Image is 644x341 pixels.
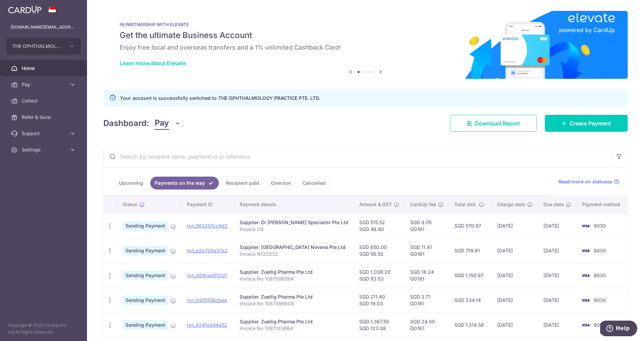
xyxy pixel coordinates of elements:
[104,146,611,167] input: Search by recipient name, payment id or reference
[405,312,449,337] td: SGD 24.00 GO161
[354,238,405,263] td: SGD 650.00 SGD 58.50
[240,318,348,325] div: Supplier. Zuellig Pharma Pte Ltd
[240,244,348,251] div: Supplier. [GEOGRAPHIC_DATA] Novena Pte Ltd
[240,269,348,275] div: Supplier. Zuellig Pharma Pte Ltd
[449,288,492,312] td: SGD 234.14
[187,248,228,253] a: txn_e2b729e37a2
[123,246,168,255] span: Sending Payment
[449,312,492,337] td: SGD 1,514.58
[594,297,606,303] span: 9030
[22,146,67,153] span: Settings
[16,5,30,11] span: Help
[405,288,449,312] td: SGD 3.71 GO161
[22,65,67,72] span: Home
[187,272,227,278] a: txn_d24cad912d1
[492,263,538,288] td: [DATE]
[475,119,520,127] span: Download Report
[492,213,538,238] td: [DATE]
[405,213,449,238] td: SGD 9.05 GO161
[120,94,320,102] p: Your account is successfully switched to THE OPHTHALMOLOGY PRACTICE PTE. LTD.
[354,213,405,238] td: SGD 515.52 SGD 46.40
[454,201,477,208] span: Total amt.
[492,312,538,337] td: [DATE]
[594,248,606,253] span: 9030
[120,60,186,67] a: Learn more about Elevate
[594,322,606,328] span: 9030
[181,196,234,213] th: Payment ID
[155,117,169,130] span: Pay
[579,247,592,255] img: Bank Card
[600,321,637,338] iframe: Opens a widget where you can find more information
[579,321,592,329] img: Bank Card
[405,238,449,263] td: SGD 11.41 GO161
[449,263,492,288] td: SGD 1,150.97
[538,263,577,288] td: [DATE]
[115,177,147,190] a: Upcoming
[8,5,41,14] img: CardUp
[240,293,348,300] div: Supplier. Zuellig Pharma Pte Ltd
[155,117,181,130] button: Pay
[103,11,628,79] img: Renovation banner
[405,263,449,288] td: SGD 18.24 GO161
[354,288,405,312] td: SGD 211.40 SGD 19.03
[449,238,492,263] td: SGD 719.91
[22,81,67,88] span: Pay
[594,223,606,229] span: 9030
[266,177,295,190] a: Overdue
[449,213,492,238] td: SGD 570.97
[22,130,67,137] span: Support
[11,24,76,31] p: [DOMAIN_NAME][EMAIL_ADDRESS][DOMAIN_NAME]
[538,213,577,238] td: [DATE]
[120,43,611,52] h6: Enjoy free local and overseas transfers and a 1% unlimited Cashback Card!
[22,114,67,121] span: Refer & Save
[22,97,67,104] span: Collect
[120,30,611,41] h5: Get the ultimate Business Account
[123,271,168,280] span: Sending Payment
[543,201,564,208] span: Due date
[187,322,227,328] a: txn_4241cd44a52
[359,201,392,208] span: Amount & GST
[103,117,149,129] h4: Dashboard:
[123,201,137,208] span: Status
[12,43,63,50] span: THE OPHTHALMOLOGY PRACTICE PTE. LTD.
[234,196,354,213] th: Payment details
[545,115,628,132] a: Create Payment
[492,238,538,263] td: [DATE]
[240,219,348,226] div: Supplier. Dr [PERSON_NAME] Specialist Pte Ltd
[123,320,168,330] span: Sending Payment
[558,178,612,185] span: Read more on statuses
[123,221,168,231] span: Sending Payment
[240,325,348,332] p: Invoice No 1087103664
[577,196,628,213] th: Payment method
[240,226,348,233] p: Invoice C9
[497,201,525,208] span: Charge date
[187,297,227,303] a: txn_b915956cbea
[558,178,619,185] a: Read more on statuses
[240,275,348,282] p: Invoice No 1087096594
[538,312,577,337] td: [DATE]
[187,223,228,229] a: txn_563207cc9d2
[579,222,592,230] img: Bank Card
[222,177,264,190] a: Recipient paid
[570,119,611,127] span: Create Payment
[492,288,538,312] td: [DATE]
[298,177,330,190] a: Cancelled
[538,288,577,312] td: [DATE]
[354,263,405,288] td: SGD 1,039.20 SGD 93.53
[120,22,611,27] p: IN PARTNERSHIP WITH ELEVATE
[123,295,168,305] span: Sending Payment
[354,312,405,337] td: SGD 1,367.50 SGD 123.08
[538,238,577,263] td: [DATE]
[150,177,219,190] a: Payments on the way
[6,38,81,54] button: THE OPHTHALMOLOGY PRACTICE PTE. LTD.
[579,296,592,304] img: Bank Card
[410,201,436,208] span: CardUp fee
[240,300,348,307] p: Invoice No 1087096609
[240,251,348,257] p: Invoice N120332
[450,115,537,132] a: Download Report
[579,271,592,280] img: Bank Card
[594,272,606,278] span: 9030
